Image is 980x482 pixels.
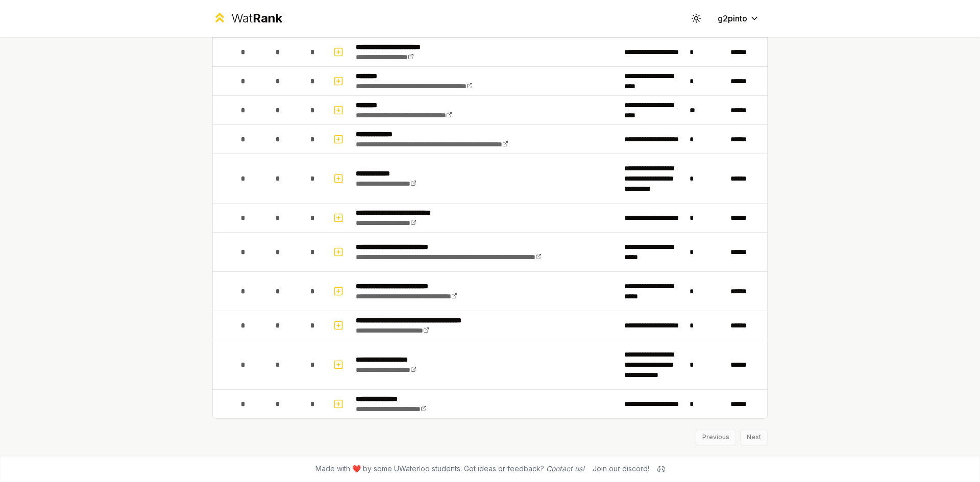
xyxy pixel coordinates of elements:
a: Contact us! [546,464,584,473]
span: Rank [253,11,282,26]
span: Made with ❤️ by some UWaterloo students. Got ideas or feedback? [315,464,584,474]
div: Wat [231,10,282,27]
span: g2pinto [718,12,747,24]
div: Join our discord! [593,464,649,474]
a: WatRank [212,10,282,27]
button: g2pinto [709,9,768,28]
